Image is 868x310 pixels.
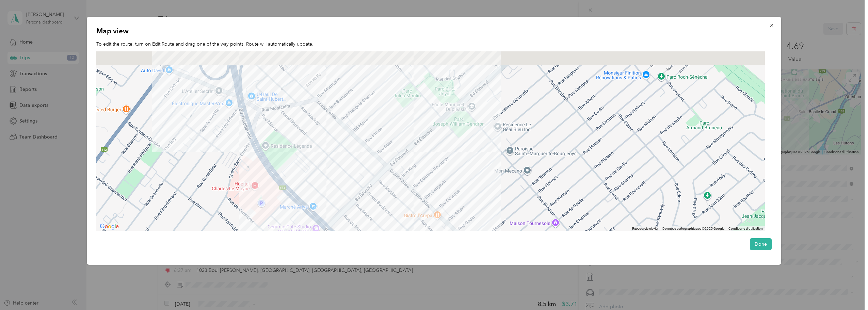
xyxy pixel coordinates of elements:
p: Map view [96,26,772,36]
a: Conditions d'utilisation (s'ouvre dans un nouvel onglet) [728,227,763,230]
iframe: Everlance-gr Chat Button Frame [830,272,868,310]
span: Données cartographiques ©2025 Google [662,227,724,230]
button: Raccourcis clavier [632,226,658,231]
p: To edit the route, turn on Edit Route and drag one of the way points. Route will automatically up... [96,40,772,48]
a: Ouvrir cette zone dans Google Maps (dans une nouvelle fenêtre) [98,222,120,231]
img: Google [98,222,120,231]
button: Done [750,238,772,250]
